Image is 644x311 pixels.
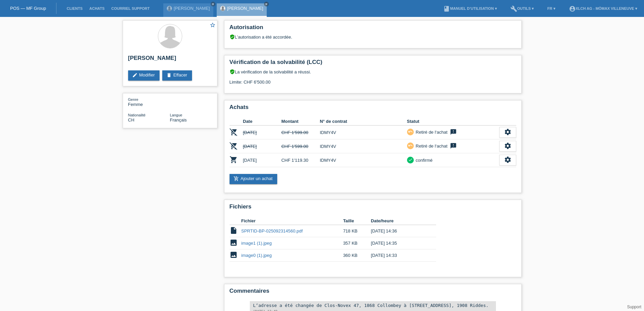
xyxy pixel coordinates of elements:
[371,237,426,249] td: [DATE] 14:35
[320,139,407,153] td: IDMY4V
[230,128,238,136] i: POSP00027896
[504,156,511,163] i: settings
[128,70,160,81] a: editModifier
[210,22,216,28] i: star_border
[343,249,371,262] td: 360 KB
[507,6,537,10] a: buildOutils ▾
[230,174,278,184] a: add_shopping_cartAjouter un achat
[449,129,457,135] i: feedback
[414,142,448,150] div: Retiré de l‘achat
[128,55,212,65] h2: [PERSON_NAME]
[86,6,108,10] a: Achats
[128,113,146,117] span: Nationalité
[281,139,320,153] td: CHF 1'599.00
[320,117,407,126] th: N° de contrat
[211,2,215,6] i: close
[230,34,516,40] div: L’autorisation a été accordée.
[166,72,172,78] i: delete
[230,104,516,114] h2: Achats
[408,143,413,148] i: undo
[504,142,511,150] i: settings
[63,6,86,10] a: Clients
[243,139,282,153] td: [DATE]
[230,24,516,34] h2: Autorisation
[243,117,282,126] th: Date
[241,228,303,234] a: SPRTID-BP-025092314560.pdf
[414,129,448,136] div: Retiré de l‘achat
[132,72,138,78] i: edit
[230,142,238,150] i: POSP00027897
[108,6,153,10] a: Courriel Support
[265,2,268,6] i: close
[343,225,371,237] td: 718 KB
[281,153,320,167] td: CHF 1'119.30
[234,176,239,181] i: add_shopping_cart
[343,237,371,249] td: 357 KB
[230,288,516,298] h2: Commentaires
[230,156,238,164] i: POSP00027899
[320,153,407,167] td: IDMY4V
[440,6,500,10] a: bookManuel d’utilisation ▾
[510,5,517,12] i: build
[241,217,343,225] th: Fichier
[230,251,238,259] i: image
[408,129,413,134] i: undo
[230,226,238,235] i: insert_drive_file
[320,126,407,139] td: IDMY4V
[627,305,641,309] a: Support
[243,153,282,167] td: [DATE]
[343,217,371,225] th: Taille
[449,142,457,149] i: feedback
[230,239,238,247] i: image
[170,113,183,117] span: Langue
[128,117,135,123] span: Suisse
[10,6,46,11] a: POS — MF Group
[414,157,433,164] div: confirmé
[243,126,282,139] td: [DATE]
[407,117,499,126] th: Statut
[371,249,426,262] td: [DATE] 14:33
[241,241,272,246] a: image1 (1).jpeg
[281,126,320,139] td: CHF 1'599.00
[230,59,516,69] h2: Vérification de la solvabilité (LCC)
[408,157,413,162] i: check
[128,97,170,107] div: Femme
[443,5,450,12] i: book
[264,2,269,6] a: close
[371,225,426,237] td: [DATE] 14:36
[210,22,216,29] a: star_border
[230,69,235,74] i: verified_user
[544,6,559,10] a: FR ▾
[211,2,215,6] a: close
[230,203,516,214] h2: Fichiers
[170,117,187,123] span: Français
[281,117,320,126] th: Montant
[128,97,139,102] span: Genre
[569,5,576,12] i: account_circle
[253,303,493,308] div: L‘adresse a été changée de Clos-Novex 47, 1868 Collombey à [STREET_ADDRESS], 1908 Riddes.
[241,253,272,258] a: image0 (1).jpeg
[566,6,641,10] a: account_circleXLCH AG - Mömax Villeneuve ▾
[230,69,516,90] div: La vérification de la solvabilité a réussi. Limite: CHF 6'500.00
[504,128,511,136] i: settings
[371,217,426,225] th: Date/heure
[174,6,210,11] a: [PERSON_NAME]
[230,34,235,40] i: verified_user
[162,70,192,81] a: deleteEffacer
[227,6,263,11] a: [PERSON_NAME]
